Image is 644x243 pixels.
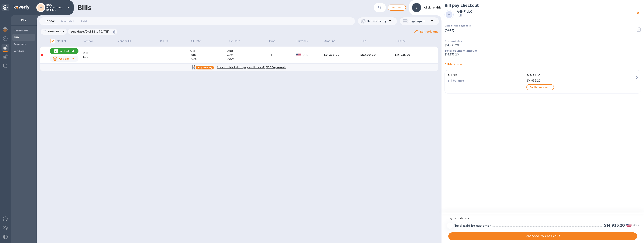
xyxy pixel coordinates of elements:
[395,53,431,57] div: $14,935.20
[454,224,491,228] h3: Total paid by customer
[526,79,635,83] p: $14,935.20
[160,39,173,43] span: Bill №
[296,39,308,43] p: Currency
[447,223,453,229] div: =
[445,40,462,43] b: Amount due
[391,5,403,10] span: Add bill
[445,43,641,47] p: $14,935.20
[160,53,189,57] div: 2
[46,30,61,33] p: Filter Bills
[633,223,639,227] p: USD
[118,39,131,43] p: Vendor ID
[61,19,74,23] span: Scheduled
[14,50,25,52] b: Vendors
[303,53,324,57] p: USD
[83,39,98,43] span: Vendor
[59,57,70,60] u: Actions
[451,234,634,238] span: Proceed to checkout
[190,53,227,57] div: 29th
[83,55,117,59] div: LLC
[228,39,245,43] span: Due Date
[269,39,275,43] p: Type
[77,4,91,12] h1: Bills
[118,39,136,43] span: Vendor ID
[388,5,406,11] button: Addbill
[14,29,28,32] b: Dashboard
[448,73,525,77] p: Bill № 2
[526,84,554,90] button: Partial payment
[190,49,227,53] div: Aug
[526,73,635,77] p: A-B-F LLC
[85,30,109,33] span: [DATE] to [DATE]
[424,6,442,9] b: Click to hide
[46,4,65,12] p: BGA International USA Inc.
[360,53,395,57] div: $6,400.80
[71,30,111,33] p: Due date :
[268,53,296,57] div: Bill
[14,5,29,9] img: Logo
[445,58,641,70] div: Billdetails
[448,232,637,240] button: Proceed to checkout
[197,66,212,69] b: Pay weekly
[395,39,406,43] p: Balance
[445,3,641,8] h2: Bill pay checkout
[83,39,93,43] p: Vendor
[190,39,206,43] span: Bill Date
[269,39,280,43] span: Type
[324,53,360,57] div: $21,336.00
[83,51,117,55] div: A-B-F
[604,223,625,228] h2: $14,935.20
[447,13,451,16] b: AL
[228,39,240,43] p: Due Date
[635,10,641,16] button: close
[445,63,458,66] b: Bill details
[445,53,641,57] p: $14,935.20
[227,49,268,53] div: Aug
[361,39,366,43] p: Paid
[190,39,201,43] p: Bill Date
[445,49,477,52] b: Total payment amount
[448,79,525,83] p: Bill balance
[227,57,268,61] div: 2025
[409,19,430,23] p: Ungrouped
[14,43,26,46] b: Payments
[40,6,42,9] b: BI
[445,25,471,27] label: Date of the payments
[46,19,54,24] span: Inbox
[68,29,117,35] div: Due date:[DATE] to [DATE]
[60,50,74,53] p: In checkout
[217,66,286,69] b: Click on this link to pay as little as $1,337.58 per week
[457,14,635,18] p: 1 bill
[81,19,87,23] span: Paid
[445,70,641,93] button: Bill №2A-B-F LLCBill balance$14,935.20Partial payment
[57,39,66,43] p: Mark all
[14,36,19,39] b: Bills
[457,10,472,13] b: A-B-F LLC
[420,30,438,33] u: Edit columns
[190,57,227,61] div: 2025
[14,18,34,22] p: Pay
[626,224,632,227] img: USD
[296,54,301,56] img: USD
[395,39,411,43] span: Balance
[160,39,168,43] p: Bill №
[448,216,638,220] p: Payment details
[361,39,371,43] span: Paid
[3,36,8,41] img: Foreign exchange
[530,85,551,90] span: Partial payment
[227,53,268,57] div: 30th
[367,19,388,23] p: Multi currency
[324,39,335,43] p: Amount
[324,39,340,43] span: Amount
